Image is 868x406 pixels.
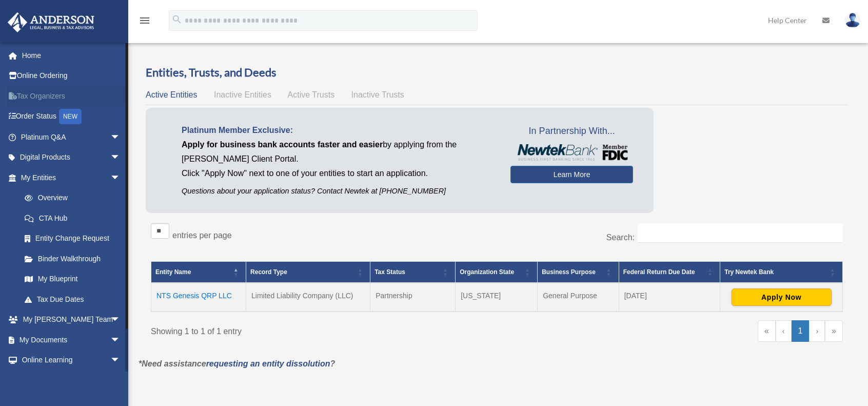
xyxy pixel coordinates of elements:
td: Limited Liability Company (LLC) [246,283,370,312]
th: Organization State: Activate to sort [456,261,538,283]
a: CTA Hub [14,208,131,228]
span: arrow_drop_down [110,350,131,371]
th: Business Purpose: Activate to sort [538,261,619,283]
img: User Pic [845,13,860,28]
th: Try Newtek Bank : Activate to sort [720,261,843,283]
th: Federal Return Due Date: Activate to sort [619,261,720,283]
a: Order StatusNEW [7,106,136,127]
a: Next [809,320,825,342]
th: Record Type: Activate to sort [246,261,370,283]
i: search [171,14,183,25]
td: Partnership [370,283,456,312]
h3: Entities, Trusts, and Deeds [146,65,848,81]
a: 1 [792,320,810,342]
span: In Partnership With... [510,123,633,140]
span: Apply for business bank accounts faster and easier [182,140,383,149]
img: NewtekBankLogoSM.png [516,144,628,161]
a: Overview [14,188,126,208]
th: Tax Status: Activate to sort [370,261,456,283]
span: arrow_drop_down [110,330,131,351]
p: Click "Apply Now" next to one of your entities to start an application. [182,166,495,181]
p: by applying from the [PERSON_NAME] Client Portal. [182,138,495,166]
a: My [PERSON_NAME] Teamarrow_drop_down [7,310,136,330]
a: Online Ordering [7,66,136,86]
span: arrow_drop_down [110,147,131,168]
a: Home [7,45,136,66]
label: Search: [606,233,635,242]
a: First [758,320,776,342]
span: Active Trusts [288,90,335,99]
span: arrow_drop_down [110,127,131,148]
td: General Purpose [538,283,619,312]
a: My Documentsarrow_drop_down [7,330,136,350]
a: Tax Organizers [7,86,136,106]
span: Tax Status [374,268,405,276]
p: Questions about your application status? Contact Newtek at [PHONE_NUMBER] [182,185,495,198]
label: entries per page [172,231,232,240]
span: arrow_drop_down [110,310,131,331]
span: Active Entities [146,90,197,99]
a: Entity Change Request [14,228,131,249]
div: Showing 1 to 1 of 1 entry [151,320,489,339]
a: Binder Walkthrough [14,248,131,269]
div: NEW [59,109,82,124]
a: Tax Due Dates [14,289,131,310]
i: menu [139,14,151,27]
span: Inactive Trusts [351,90,404,99]
span: Business Purpose [542,268,596,276]
a: menu [139,18,151,27]
a: Digital Productsarrow_drop_down [7,147,136,168]
th: Entity Name: Activate to invert sorting [151,261,246,283]
a: My Blueprint [14,269,131,289]
a: requesting an entity dissolution [206,359,330,368]
td: [US_STATE] [456,283,538,312]
td: [DATE] [619,283,720,312]
a: Learn More [510,166,633,183]
img: Anderson Advisors Platinum Portal [5,12,97,32]
span: Inactive Entities [214,90,271,99]
button: Apply Now [732,288,832,306]
td: NTS Genesis QRP LLC [151,283,246,312]
em: *Need assistance ? [139,359,335,368]
a: Billingarrow_drop_down [7,370,136,391]
span: Organization State [460,268,514,276]
span: arrow_drop_down [110,167,131,188]
span: Record Type [250,268,287,276]
div: Try Newtek Bank [724,266,827,278]
p: Platinum Member Exclusive: [182,123,495,138]
a: My Entitiesarrow_drop_down [7,167,131,188]
a: Last [825,320,843,342]
span: Entity Name [155,268,191,276]
a: Online Learningarrow_drop_down [7,350,136,371]
span: Federal Return Due Date [623,268,695,276]
a: Previous [776,320,792,342]
span: arrow_drop_down [110,370,131,391]
a: Platinum Q&Aarrow_drop_down [7,127,136,147]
